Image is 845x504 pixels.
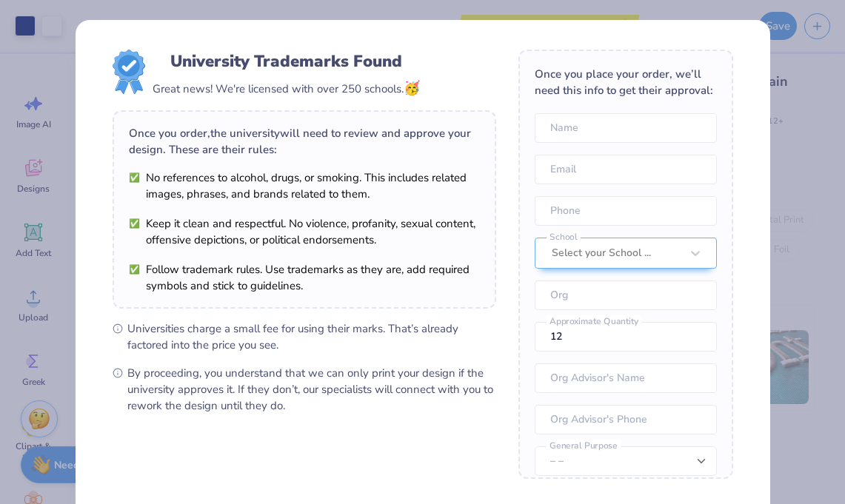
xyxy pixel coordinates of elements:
li: No references to alcohol, drugs, or smoking. This includes related images, phrases, and brands re... [129,169,480,202]
li: Keep it clean and respectful. No violence, profanity, sexual content, offensive depictions, or po... [129,215,480,248]
input: Org Advisor's Name [535,363,717,393]
input: Email [535,155,717,184]
div: University Trademarks Found [170,50,402,73]
span: 🥳 [404,79,420,97]
div: Great news! We're licensed with over 250 schools. [153,78,420,98]
div: Once you place your order, we’ll need this info to get their approval: [535,66,717,98]
input: Org [535,280,717,310]
div: Once you order, the university will need to review and approve your design. These are their rules: [129,125,480,158]
span: By proceeding, you understand that we can only print your design if the university approves it. I... [127,365,496,414]
input: Name [535,113,717,143]
span: Universities charge a small fee for using their marks. That’s already factored into the price you... [127,320,496,353]
li: Follow trademark rules. Use trademarks as they are, add required symbols and stick to guidelines. [129,261,480,294]
input: Phone [535,196,717,226]
input: Approximate Quantity [535,322,717,352]
input: Org Advisor's Phone [535,405,717,434]
img: License badge [113,50,145,94]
